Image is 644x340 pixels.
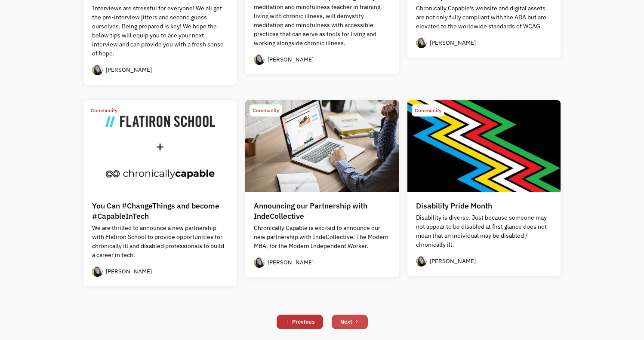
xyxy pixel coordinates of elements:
div: [PERSON_NAME] [268,258,314,266]
div: [PERSON_NAME] [106,267,152,276]
a: CommunityYou Can #ChangeThings and become #CapableInTechWe are thrilled to announce a new partner... [83,100,237,286]
div: [PERSON_NAME] [106,66,152,74]
p: Interviews are stressful for everyone! We all get the pre-interview jitters and second guess ours... [92,4,228,58]
div: Previous [292,317,314,327]
a: CommunityDisability Pride MonthDisability is diverse. Just because someone may not appear to be d... [407,100,561,276]
div: [PERSON_NAME] [268,55,314,64]
div: Community [415,105,441,116]
div: Community [91,105,117,116]
div: List [79,310,565,334]
p: Chronically Capable's website and digital assets are not only fully compliant with the ADA but ar... [416,4,552,31]
p: We are thrilled to announce a new partnership with Flatiron School to provide opportunities for c... [92,224,228,260]
a: Next Page [332,315,368,329]
p: Chronically Capable is excited to announce our new partnership with IndeCollective: The Modern MB... [254,224,390,251]
a: CommunityAnnouncing our Partnership with IndeCollectiveChronically Capable is excited to announce... [245,100,399,277]
div: Disability Pride Month [416,201,492,211]
p: Disability is diverse. Just because someone may not appear to be disabled at first glance does no... [416,213,552,249]
div: Community [253,105,279,116]
div: You Can #ChangeThings and become #CapableInTech [92,201,228,221]
div: Next [340,317,352,327]
div: [PERSON_NAME] [430,257,476,265]
a: Previous Page [277,315,323,329]
div: Announcing our Partnership with IndeCollective [254,201,390,221]
div: [PERSON_NAME] [430,39,476,47]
